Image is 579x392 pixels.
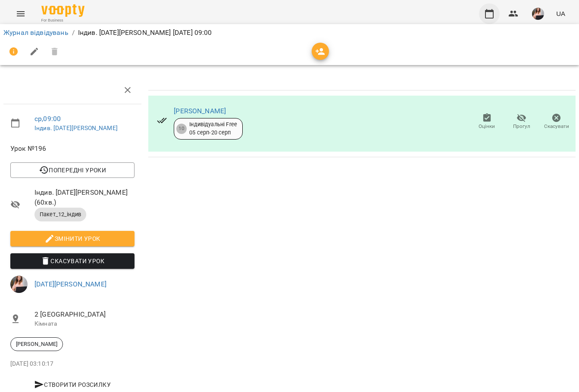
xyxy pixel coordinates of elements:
[3,28,69,37] a: Журнал відвідувань
[10,276,28,293] img: ee17c4d82a51a8e023162b2770f32a64.jpg
[556,9,565,18] span: UA
[10,231,135,246] button: Змінити урок
[41,18,85,23] span: For Business
[3,28,576,38] nav: breadcrumb
[34,211,86,218] span: Пакет_12_індив
[532,8,544,20] img: ee17c4d82a51a8e023162b2770f32a64.jpg
[544,123,569,130] span: Скасувати
[17,256,128,266] span: Скасувати Урок
[14,380,131,390] span: Створити розсилку
[34,187,135,208] span: Індив. [DATE][PERSON_NAME] ( 60 хв. )
[10,360,135,368] p: [DATE] 03:10:17
[78,28,212,38] p: Індив. [DATE][PERSON_NAME] [DATE] 09:00
[10,162,135,178] button: Попередні уроки
[10,3,31,24] button: Menu
[10,337,63,351] div: [PERSON_NAME]
[479,123,495,130] span: Оцінки
[539,110,574,134] button: Скасувати
[176,124,187,134] div: 10
[174,107,226,115] a: [PERSON_NAME]
[34,115,61,123] a: ср , 09:00
[553,6,569,22] button: UA
[11,340,63,348] span: [PERSON_NAME]
[513,123,530,130] span: Прогул
[10,143,135,154] span: Урок №196
[189,121,237,137] div: Індивідуальні Free 05 серп - 20 серп
[34,309,135,320] span: 2 [GEOGRAPHIC_DATA]
[504,110,539,134] button: Прогул
[17,233,128,244] span: Змінити урок
[17,165,128,175] span: Попередні уроки
[72,28,75,38] li: /
[41,4,85,17] img: Voopty Logo
[10,253,135,269] button: Скасувати Урок
[34,280,106,288] a: [DATE][PERSON_NAME]
[469,110,504,134] button: Оцінки
[34,320,135,328] p: Кімната
[34,124,118,131] a: Індив. [DATE][PERSON_NAME]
